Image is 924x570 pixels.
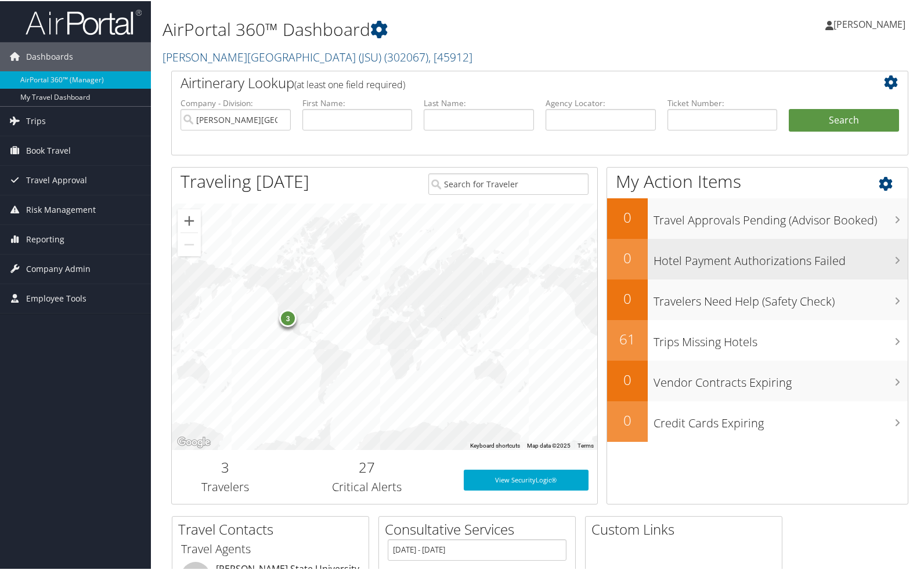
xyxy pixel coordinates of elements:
span: Dashboards [26,41,73,70]
span: Travel Approval [26,165,87,194]
h3: Travel Approvals Pending (Advisor Booked) [654,205,908,227]
h3: Travelers [181,478,269,494]
h2: Consultative Services [385,518,575,538]
a: 0Credit Cards Expiring [607,400,908,441]
h2: Custom Links [591,518,782,538]
a: [PERSON_NAME] [825,6,917,41]
h3: Vendor Contracts Expiring [654,368,908,390]
img: Google [175,434,213,449]
h3: Trips Missing Hotels [654,327,908,349]
button: Zoom in [178,208,201,231]
a: 0Travelers Need Help (Safety Check) [607,278,908,319]
span: , [ 45912 ] [428,48,472,64]
label: Last Name: [424,96,534,108]
h1: Traveling [DATE] [181,168,309,193]
h2: 61 [607,328,648,348]
h2: 27 [287,456,446,476]
span: Book Travel [26,135,71,164]
h1: AirPortal 360™ Dashboard [163,16,666,41]
h2: 0 [607,369,648,389]
span: Trips [26,106,46,135]
button: Zoom out [178,232,201,255]
button: Search [789,108,899,131]
h2: Travel Contacts [178,518,369,538]
span: ( 302067 ) [384,48,428,64]
h3: Travel Agents [181,540,360,556]
a: Terms (opens in new tab) [577,441,594,448]
h3: Hotel Payment Authorizations Failed [654,246,908,268]
h2: 3 [181,456,269,476]
h2: 0 [607,288,648,307]
a: 0Travel Approvals Pending (Advisor Booked) [607,197,908,238]
h2: Airtinerary Lookup [181,72,838,92]
a: [PERSON_NAME][GEOGRAPHIC_DATA] (JSU) [163,48,472,64]
h3: Credit Cards Expiring [654,408,908,430]
button: Keyboard shortcuts [470,441,520,449]
span: (at least one field required) [294,77,405,90]
h2: 0 [607,247,648,267]
label: Company - Division: [181,96,291,108]
a: View SecurityLogic® [464,469,588,489]
div: 3 [279,308,297,325]
a: 0Hotel Payment Authorizations Failed [607,238,908,278]
span: Reporting [26,224,64,253]
a: Open this area in Google Maps (opens a new window) [175,434,213,449]
input: Search for Traveler [428,172,588,194]
a: 0Vendor Contracts Expiring [607,360,908,400]
span: Employee Tools [26,283,86,312]
h3: Critical Alerts [287,478,446,494]
a: 61Trips Missing Hotels [607,319,908,360]
label: Ticket Number: [667,96,778,108]
span: Company Admin [26,253,91,282]
h1: My Action Items [607,168,908,193]
img: airportal-logo.png [26,8,142,35]
span: Risk Management [26,194,96,223]
h3: Travelers Need Help (Safety Check) [654,286,908,308]
label: First Name: [302,96,413,108]
h2: 0 [607,206,648,226]
span: [PERSON_NAME] [833,17,905,30]
label: Agency Locator: [546,96,656,108]
span: Map data ©2025 [527,441,571,448]
h2: 0 [607,409,648,429]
